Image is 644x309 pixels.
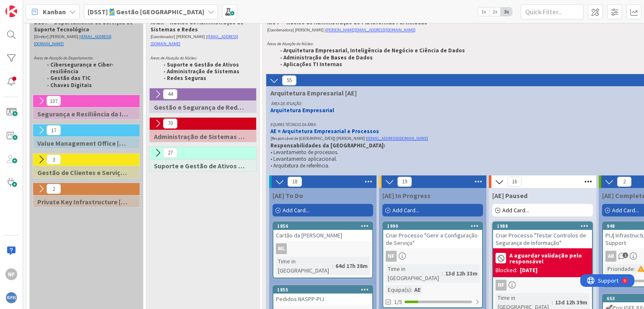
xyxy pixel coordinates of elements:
div: NF [386,251,397,262]
div: Prioridade [605,264,634,273]
span: Gestão de Clientes e Serviços [GCS] [37,168,129,177]
div: NF [383,251,482,262]
span: [Responsável de [GEOGRAPHIC_DATA]] [PERSON_NAME] | [270,136,367,141]
span: Suporte e Gestão de Ativos [SGA] [154,162,246,170]
em: Áreas de Atuação do Núcleo: [267,41,314,46]
strong: Cibersegurança e Ciber-resiliência [50,61,114,75]
div: 1856 [273,222,372,230]
strong: Aplicações TI Internas [283,61,342,68]
div: NF [493,280,592,291]
div: Time in [GEOGRAPHIC_DATA] [276,257,332,275]
span: 1/5 [394,298,402,306]
span: [AE] In Progress [382,191,431,200]
span: : [634,264,635,273]
span: Add Card... [502,206,529,214]
strong: AE = Arquitetura Empresarial e Processos [270,128,379,135]
a: 1990Criar Processo "Gerir a Configuração de Serviço"NFTime in [GEOGRAPHIC_DATA]:13d 12h 33mEquipa... [382,221,483,308]
em: EQUIPAS TÉCNICAS DA ÁREA: [270,122,317,127]
span: 27 [163,148,177,158]
div: [DATE] [520,266,538,275]
div: 1855 [273,286,372,294]
span: 16 [507,177,522,187]
div: NF [5,268,17,280]
strong: Responsabilidades da [GEOGRAPHIC_DATA]: [270,142,385,149]
div: Criar Processo "Testar Controlos de Segurança de Informação" [493,230,592,248]
em: ÁREA DE ATUAÇÃO: [271,101,302,106]
strong: Administração de Sistemas [167,68,239,75]
a: [PERSON_NAME][EMAIL_ADDRESS][DOMAIN_NAME] [326,27,415,33]
div: 64d 17h 38m [333,261,370,270]
span: : [332,261,333,270]
div: 1988Criar Processo "Testar Controlos de Segurança de Informação" [493,222,592,248]
div: Blocked: [496,266,517,275]
span: Administração de Sistemas [Sys] [154,132,246,141]
span: Kanban [43,7,66,17]
span: • Arquitetura de referência. [270,162,330,169]
div: 1856Cartão da [PERSON_NAME] [273,222,372,241]
strong: Arquitetura Empresarial [270,107,334,114]
div: 1855Pedidos NASPP-PIJ [273,286,372,304]
div: 1990 [383,222,482,230]
strong: Chaves Digitais [50,82,92,89]
span: Add Card... [612,206,639,214]
span: • Levantamento de processos. [270,149,338,156]
strong: DSST = Departamento de Serviços de Suporte Tecnológico [34,19,134,33]
span: 2x [489,8,501,16]
span: : [552,298,553,307]
span: 2 [47,184,61,194]
span: 107 [47,96,61,106]
span: 44 [163,89,177,99]
strong: Administração de Bases de Dados [283,54,373,61]
div: AR [605,251,616,262]
span: [AE] To Do [273,191,303,200]
b: A aguardar validação pelo responsável [509,252,589,264]
span: 3 [47,154,61,165]
div: 13d 12h 39m [553,298,589,307]
span: 17 [47,125,61,135]
div: 1988 [493,222,592,230]
div: 1855 [277,287,372,293]
span: 55 [282,75,296,85]
img: avatar [5,292,17,304]
div: Cartão da [PERSON_NAME] [273,230,372,241]
span: [Coordenador] [PERSON_NAME] | [151,34,207,39]
div: 1990 [387,223,482,229]
span: Segurança e Resiliência da Informação [SRI] [37,110,129,118]
a: 1856Cartão da [PERSON_NAME]MLTime in [GEOGRAPHIC_DATA]:64d 17h 38m [273,221,373,278]
span: [AE] Paused [492,191,527,200]
span: [Coordenadora] [PERSON_NAME] | [267,27,326,33]
div: 1990Criar Processo "Gerir a Configuração de Serviço" [383,222,482,248]
strong: Arquitetura Empresarial, Inteligência de Negócio e Ciência de Dados [283,47,465,54]
strong: Redes Seguras [167,75,206,82]
img: Visit kanbanzone.com [5,5,17,17]
span: Add Card... [392,206,419,214]
span: Gestão e Segurança de Redes de Comunicação [GSRC] [154,103,246,111]
span: : [411,285,412,294]
div: Time in [GEOGRAPHIC_DATA] [386,264,442,283]
div: NF [496,280,506,291]
span: • Levantamento aplicacional. [270,155,337,162]
div: ML [273,243,372,254]
div: Pedidos NASPP-PIJ [273,294,372,304]
div: ML [276,243,287,254]
span: 1x [478,8,489,16]
div: 9 [44,3,46,10]
span: 70 [163,118,177,129]
span: 18 [288,177,302,187]
em: Áreas de Atuação do Departamento: [34,55,93,61]
span: Support [18,1,38,11]
span: Add Card... [283,206,309,214]
span: Value Management Office [VMO] [37,139,129,147]
div: AE [412,285,423,294]
strong: Suporte e Gestão de Ativos [167,61,239,68]
b: [DSST]🎽Gestão [GEOGRAPHIC_DATA] [88,8,204,16]
span: Private Key Infrastructure [PKI] [37,198,129,206]
span: 2 [617,177,631,187]
span: 1 [623,252,628,258]
em: Áreas de Atuação do Núcleo: [151,55,197,61]
span: : [442,269,443,278]
div: 1856 [277,223,372,229]
div: Criar Processo "Gerir a Configuração de Serviço" [383,230,482,248]
span: 3x [501,8,512,16]
input: Quick Filter... [521,4,584,19]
